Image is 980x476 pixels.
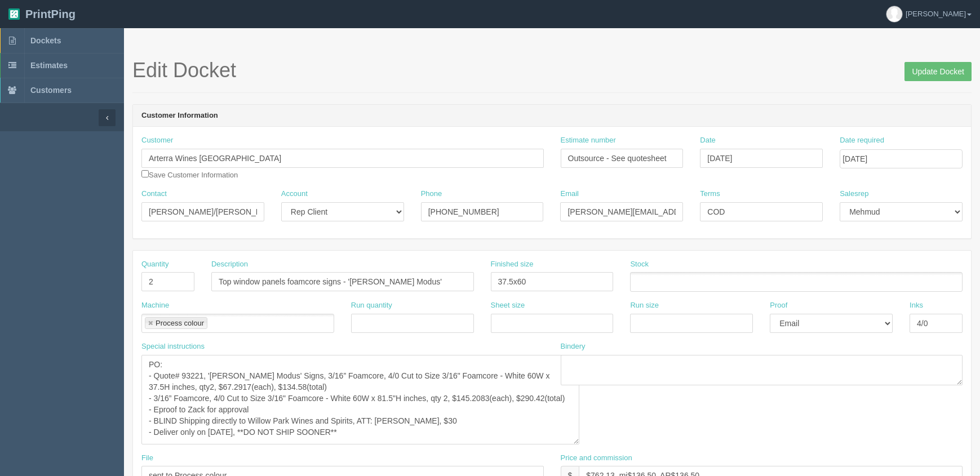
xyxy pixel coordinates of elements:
label: Description [211,259,248,270]
label: Date [700,135,715,146]
input: Update Docket [904,62,972,81]
span: Customers [30,86,72,95]
label: Run quantity [351,300,392,311]
span: Dockets [30,36,61,45]
label: Salesrep [840,189,868,199]
label: Inks [910,300,923,311]
label: Sheet size [491,300,525,311]
img: logo-3e63b451c926e2ac314895c53de4908e5d424f24456219fb08d385ab2e579770.png [8,8,20,20]
label: Email [560,189,579,199]
label: Date required [840,135,884,146]
label: Price and commission [561,453,632,464]
header: Customer Information [133,105,971,127]
label: Machine [141,300,169,311]
label: Account [281,189,308,199]
div: Save Customer Information [141,135,544,180]
label: Estimate number [561,135,616,146]
img: avatar_default-7531ab5dedf162e01f1e0bb0964e6a185e93c5c22dfe317fb01d7f8cd2b1632c.jpg [886,6,902,22]
label: Quantity [141,259,168,270]
span: Estimates [30,61,68,70]
label: Proof [770,300,787,311]
label: Terms [700,189,720,199]
div: Process colour [156,319,204,327]
h1: Edit Docket [132,59,972,82]
label: Phone [421,189,442,199]
label: File [141,453,153,464]
input: Enter customer name [141,149,544,168]
label: Customer [141,135,173,146]
label: Bindery [561,341,586,352]
label: Run size [630,300,659,311]
label: Contact [141,189,167,199]
label: Stock [630,259,649,270]
textarea: PO: - Quote# 93221, '[PERSON_NAME] Modus' Signs, 3/16” Foamcore, 4/0 Cut to Size 3/16" Foamcore -... [141,355,579,444]
label: Finished size [491,259,534,270]
label: Special instructions [141,341,205,352]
